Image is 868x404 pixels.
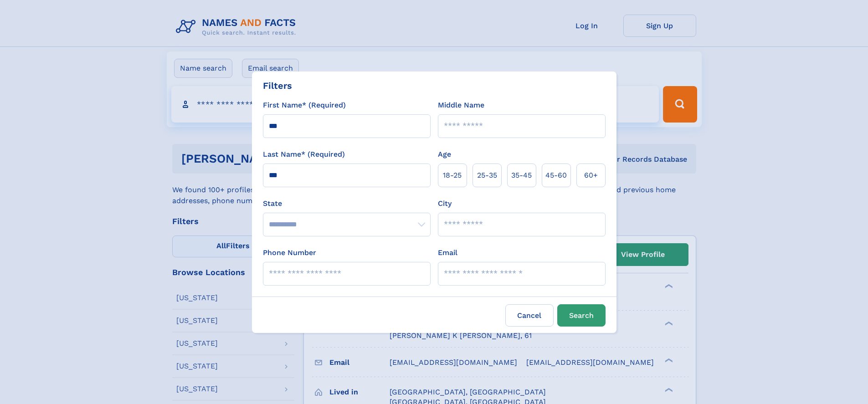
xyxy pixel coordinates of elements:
[477,170,497,181] span: 25‑35
[263,149,345,160] label: Last Name* (Required)
[443,170,462,181] span: 18‑25
[505,304,554,327] label: Cancel
[584,170,598,181] span: 60+
[263,100,346,111] label: First Name* (Required)
[438,149,451,160] label: Age
[557,304,606,327] button: Search
[263,79,292,92] div: Filters
[438,198,452,209] label: City
[263,198,431,209] label: State
[438,247,457,258] label: Email
[545,170,567,181] span: 45‑60
[263,247,316,258] label: Phone Number
[438,100,484,111] label: Middle Name
[511,170,532,181] span: 35‑45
